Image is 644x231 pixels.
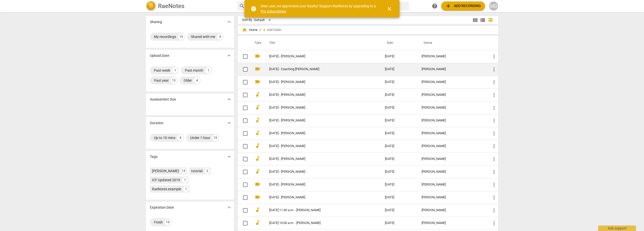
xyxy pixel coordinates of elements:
[225,52,233,59] button: Show more
[422,67,483,71] div: [PERSON_NAME]
[225,18,233,26] button: Show more
[381,50,418,63] td: [DATE]
[146,1,233,11] a: LogoRaeNotes
[491,207,497,213] span: more_vert
[381,204,418,217] td: [DATE]
[269,67,367,71] a: [DATE] - Coaching [PERSON_NAME]
[251,36,263,50] th: Type
[491,92,497,98] span: more_vert
[226,96,232,102] span: expand_more
[381,153,418,165] td: [DATE]
[491,182,497,188] span: more_vert
[418,36,487,50] th: Owner
[432,3,438,9] span: help
[172,67,178,73] div: 1
[430,2,439,11] a: Help
[381,114,418,127] td: [DATE]
[194,77,200,83] div: 4
[191,34,215,39] div: Shared with me
[422,119,483,122] div: [PERSON_NAME]
[260,28,261,32] span: /
[226,120,232,126] span: expand_more
[422,93,483,97] div: [PERSON_NAME]
[422,170,483,174] div: [PERSON_NAME]
[491,105,497,111] span: more_vert
[255,53,261,59] span: videocam
[205,67,211,73] div: 1
[225,96,233,103] button: Show more
[491,156,497,162] span: more_vert
[441,2,485,11] button: Upload
[255,194,261,200] span: videocam
[261,9,286,13] a: Pro subscription
[255,220,261,226] span: audiotrack
[146,1,156,11] img: Logo
[150,53,169,58] p: Upload Date
[491,195,497,201] span: more_vert
[226,19,232,25] span: expand_more
[255,181,261,187] span: videocam
[422,144,483,148] div: [PERSON_NAME]
[255,130,261,136] span: audiotrack
[177,135,183,141] div: 4
[269,170,367,174] a: [DATE] - [PERSON_NAME]
[381,63,418,76] td: [DATE]
[381,101,418,114] td: [DATE]
[255,156,261,162] span: audiotrack
[190,135,210,140] div: Under 1 hour
[171,77,177,83] div: 13
[255,66,261,72] span: videocam
[381,217,418,229] td: [DATE]
[254,16,273,24] div: Default
[255,79,261,85] span: videocam
[165,219,171,225] div: 19
[269,208,367,212] a: [DATE] 11:30 a.m. - [PERSON_NAME]
[480,17,486,23] span: view_list
[381,165,418,178] td: [DATE]
[150,97,176,102] p: Assessment Due
[152,177,180,182] div: ICF Updated 2019
[422,196,483,199] div: [PERSON_NAME]
[269,131,367,135] a: [DATE] - [PERSON_NAME]
[242,18,252,22] div: Sort By
[226,204,232,210] span: expand_more
[386,6,392,12] span: close
[191,168,203,173] div: tutorial
[491,118,497,124] span: more_vert
[242,27,258,32] span: Home
[251,6,257,12] span: check_circle
[422,157,483,161] div: [PERSON_NAME]
[269,157,367,161] a: [DATE] - [PERSON_NAME]
[269,221,367,225] a: [DATE] 10:00 a.m. - [PERSON_NAME]
[422,131,483,135] div: [PERSON_NAME]
[491,130,497,136] span: more_vert
[471,16,479,24] button: Tile view
[150,205,174,210] p: Expiration Date
[488,18,493,22] span: table_chart
[269,55,367,58] a: [DATE] - [PERSON_NAME]
[491,66,497,72] span: more_vert
[269,144,367,148] a: [DATE] - [PERSON_NAME]
[242,27,247,32] span: home
[445,3,481,9] span: Add recording
[205,168,210,174] div: 2
[150,120,164,126] p: Duration
[183,186,189,192] div: 1
[158,3,184,10] h2: RaeNotes
[226,154,232,160] span: expand_more
[181,168,186,174] div: 15
[239,3,245,9] span: search
[422,183,483,187] div: [PERSON_NAME]
[255,117,261,123] span: audiotrack
[269,80,367,84] a: [DATE] - [PERSON_NAME]
[381,36,418,50] th: Date
[491,79,497,85] span: more_vert
[381,127,418,140] td: [DATE]
[381,76,418,88] td: [DATE]
[422,55,483,58] div: [PERSON_NAME]
[182,177,188,183] div: 1
[422,80,483,84] div: [PERSON_NAME]
[150,19,162,25] p: Sharing
[217,34,223,40] div: 4
[269,93,367,97] a: [DATE] - [PERSON_NAME]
